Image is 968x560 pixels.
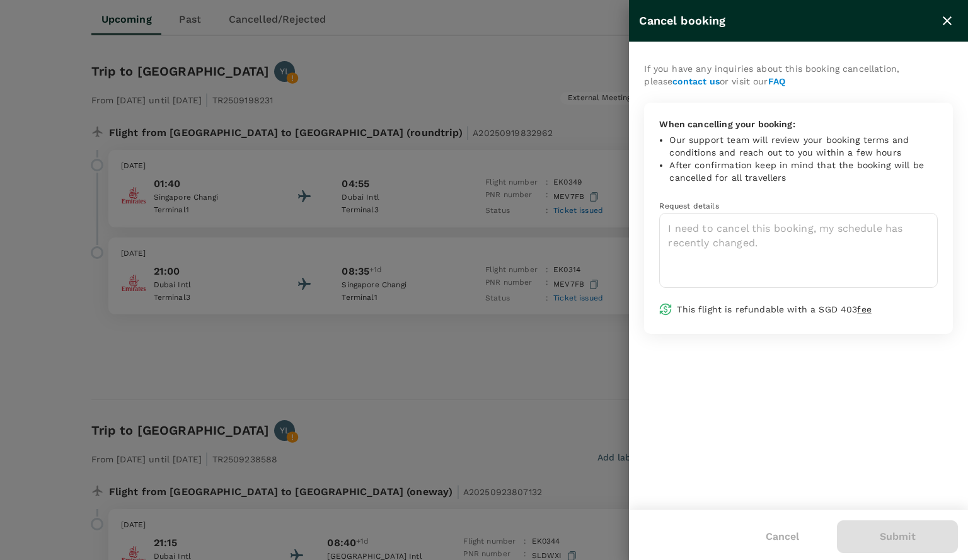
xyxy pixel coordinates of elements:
div: Cancel booking [639,12,936,30]
p: When cancelling your booking: [659,118,938,130]
a: FAQ [768,76,785,86]
span: fee [857,304,871,314]
span: Request details [659,202,718,210]
li: After confirmation keep in mind that the booking will be cancelled for all travellers [669,159,938,184]
p: This flight is refundable with a SGD 403 [677,303,938,316]
span: If you have any inquiries about this booking cancellation, please or visit our [644,64,899,86]
button: close [936,10,958,31]
a: contact us [672,76,720,86]
button: Cancel [748,521,817,552]
li: Our support team will review your booking terms and conditions and reach out to you within a few ... [669,134,938,159]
